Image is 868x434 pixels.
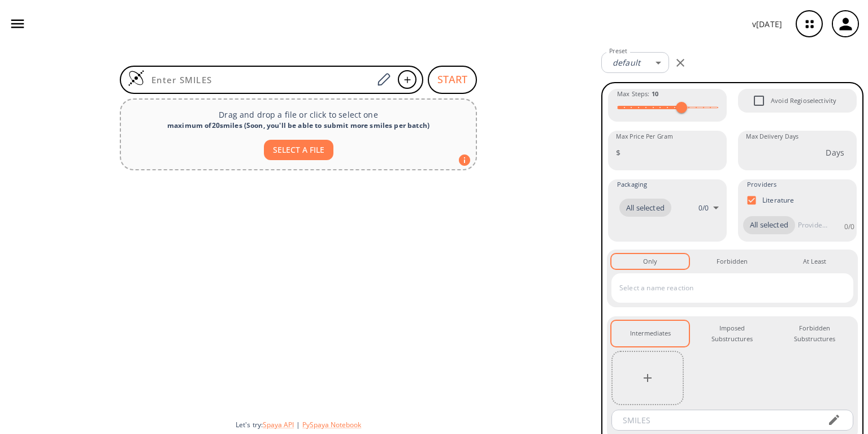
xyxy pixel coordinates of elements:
label: Preset [609,47,627,55]
p: Days [826,147,844,158]
button: Spaya API [263,420,294,429]
div: At Least [803,256,826,267]
div: maximum of 20 smiles ( Soon, you'll be able to submit more smiles per batch ) [130,121,467,131]
div: Imposed Substructures [702,323,762,344]
p: $ [616,147,620,158]
p: v [DATE] [752,18,782,30]
button: At Least [776,254,853,269]
span: Avoid Regioselectivity [771,96,836,106]
button: SELECT A FILE [264,140,333,161]
div: Only [643,256,657,267]
input: SMILES [615,410,818,431]
div: Intermediates [630,328,671,338]
button: Intermediates [611,321,689,346]
span: | [294,420,302,429]
div: Forbidden Substructures [785,323,844,344]
button: PySpaya Notebook [302,420,361,429]
input: Enter SMILES [145,74,373,85]
div: Let's try: [236,420,592,429]
span: All selected [619,203,671,214]
input: Provider name [795,216,830,234]
img: Logo Spaya [128,70,145,87]
label: Max Price Per Gram [616,132,673,141]
strong: 10 [652,89,658,98]
label: Max Delivery Days [746,132,798,141]
em: default [613,57,640,68]
button: Imposed Substructures [693,321,771,346]
span: All selected [743,220,795,231]
p: 0 / 0 [844,222,854,231]
input: Select a name reaction [617,279,831,297]
button: START [428,66,477,94]
p: Literature [762,195,795,205]
button: Forbidden [693,254,771,269]
div: Forbidden [717,256,748,267]
p: Drag and drop a file or click to select one [130,109,467,121]
span: Packaging [617,179,647,190]
button: Forbidden Substructures [776,321,853,346]
span: Max Steps : [617,89,658,99]
span: Providers [747,179,776,190]
p: 0 / 0 [698,203,709,213]
button: Only [611,254,689,269]
span: Avoid Regioselectivity [747,89,771,113]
